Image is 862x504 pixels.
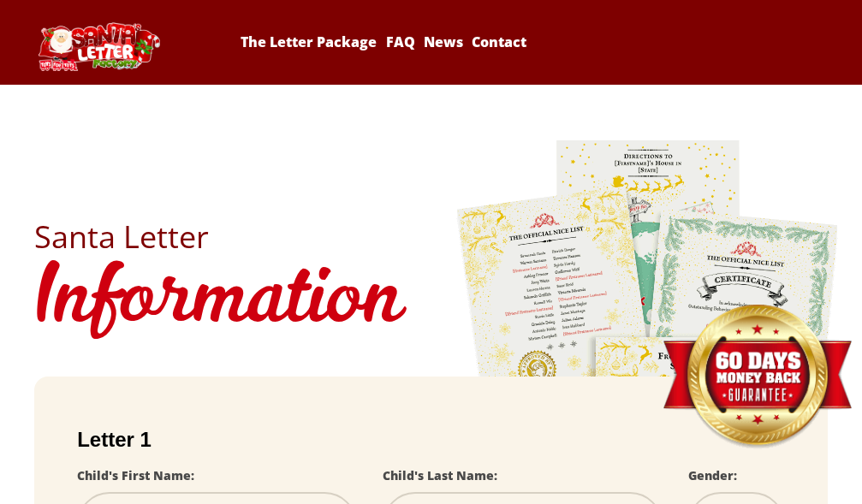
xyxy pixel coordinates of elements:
h1: Information [34,252,828,351]
a: News [421,33,466,51]
img: Money Back Guarantee [661,304,853,450]
label: Child's Last Name: [383,467,497,483]
a: FAQ [383,33,417,51]
img: Santa Letter Logo [34,22,163,71]
label: Gender: [688,467,737,483]
a: The Letter Package [238,33,379,51]
h2: Santa Letter [34,222,828,252]
a: Contact [469,33,529,51]
h2: Letter 1 [77,428,785,452]
label: Child's First Name: [77,467,194,483]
